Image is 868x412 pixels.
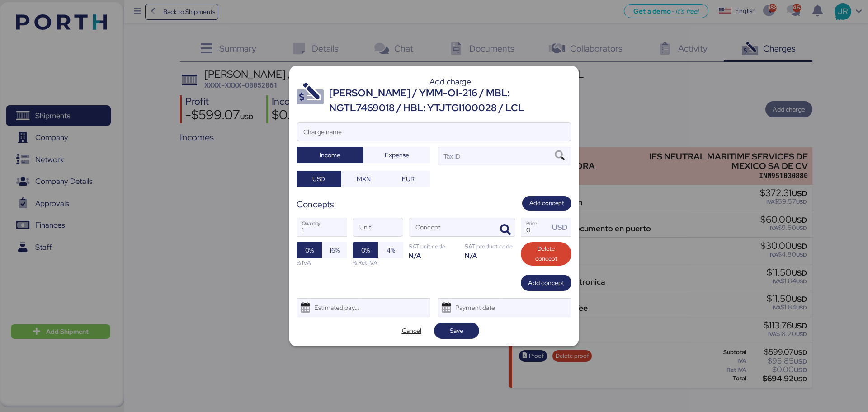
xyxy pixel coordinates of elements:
[312,173,325,184] span: USD
[297,171,341,187] button: USD
[305,245,314,256] span: 0%
[385,150,409,160] span: Expense
[329,86,571,115] div: [PERSON_NAME] / YMM-OI-216 / MBL: NGTL7469018 / HBL: YTJTGI100028 / LCL
[409,242,459,251] div: SAT unit code
[552,222,571,233] div: USD
[330,245,340,256] span: 16%
[329,78,571,86] div: Add charge
[357,173,371,184] span: MXN
[361,245,370,256] span: 0%
[522,196,571,211] button: Add concept
[465,242,515,251] div: SAT product code
[409,251,459,260] div: N/A
[409,218,493,236] input: Concept
[442,151,460,161] div: Tax ID
[297,123,571,141] input: Charge name
[322,242,347,258] button: 16%
[341,171,386,187] button: MXN
[521,275,571,291] button: Add concept
[297,258,347,267] div: % IVA
[434,323,479,339] button: Save
[450,325,463,336] span: Save
[402,325,421,336] span: Cancel
[402,173,415,184] span: EUR
[528,244,564,264] span: Delete concept
[320,150,340,160] span: Income
[496,220,515,239] button: ConceptConcept
[297,147,363,163] button: Income
[353,258,403,267] div: % Ret IVA
[378,242,403,258] button: 4%
[521,218,549,236] input: Price
[465,251,515,260] div: N/A
[297,218,347,236] input: Quantity
[353,218,403,236] input: Unit
[387,245,395,256] span: 4%
[521,242,571,266] button: Delete concept
[297,198,334,211] div: Concepts
[297,242,322,258] button: 0%
[528,277,564,288] span: Add concept
[389,323,434,339] button: Cancel
[363,147,430,163] button: Expense
[386,171,430,187] button: EUR
[353,242,378,258] button: 0%
[529,198,564,208] span: Add concept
